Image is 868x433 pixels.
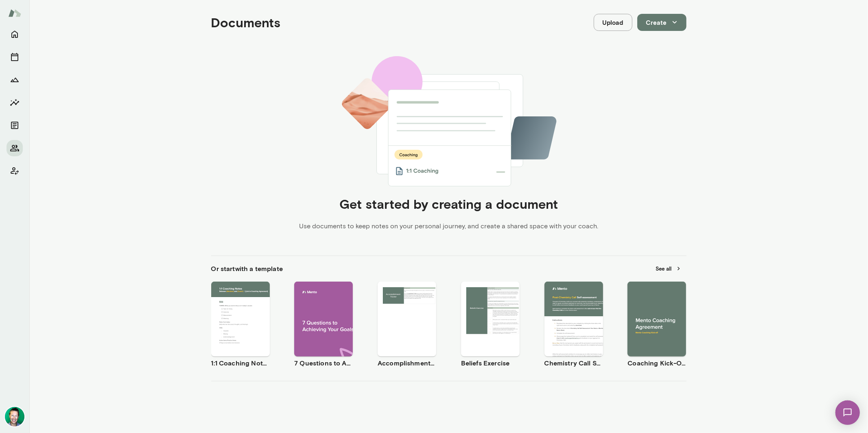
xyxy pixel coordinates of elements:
[637,14,687,31] button: Create
[299,221,598,231] p: Use documents to keep notes on your personal journey, and create a shared space with your coach.
[651,262,687,275] button: See all
[294,358,353,368] h6: 7 Questions to Achieving Your Goals
[211,358,270,368] h6: 1:1 Coaching Notes
[594,14,632,31] button: Upload
[211,264,283,273] h6: Or start with a template
[8,5,21,21] img: Mento
[7,94,23,111] button: Insights
[627,358,686,368] h6: Coaching Kick-Off | Coaching Agreement
[7,49,23,65] button: Sessions
[7,26,23,42] button: Home
[7,117,23,133] button: Documents
[339,196,558,212] h4: Get started by creating a document
[5,407,24,426] img: Brian Lawrence
[211,15,281,30] h4: Documents
[378,358,436,368] h6: Accomplishment Tracker
[7,72,23,88] button: Growth Plan
[544,358,603,368] h6: Chemistry Call Self-Assessment [Coaches only]
[7,140,23,156] button: Members
[461,358,520,368] h6: Beliefs Exercise
[340,56,558,186] img: empty
[7,163,23,179] button: Client app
